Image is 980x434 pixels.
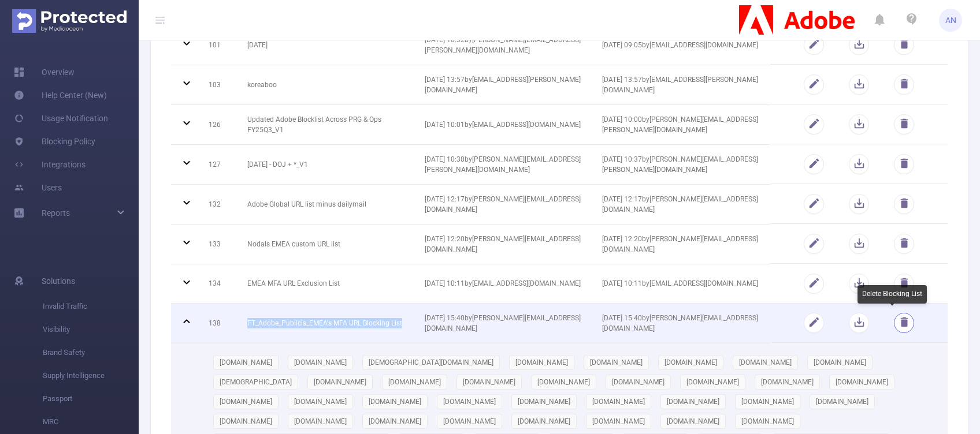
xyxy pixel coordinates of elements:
[14,153,86,176] a: Integrations
[294,358,347,366] span: [DOMAIN_NAME]
[43,364,139,387] span: Supply Intelligence
[463,378,515,386] span: [DOMAIN_NAME]
[665,358,717,366] span: [DOMAIN_NAME]
[369,358,493,366] span: [DEMOGRAPHIC_DATA][DOMAIN_NAME]
[667,398,719,406] span: [DOMAIN_NAME]
[515,358,568,366] span: [DOMAIN_NAME]
[739,358,792,366] span: [DOMAIN_NAME]
[388,378,441,386] span: [DOMAIN_NAME]
[42,270,75,293] span: Solutions
[200,225,239,264] td: 133
[220,378,292,386] span: [DEMOGRAPHIC_DATA]
[239,185,416,225] td: Adobe Global URL list minus dailymail
[602,76,758,94] span: [DATE] 13:57 by [EMAIL_ADDRESS][PERSON_NAME][DOMAIN_NAME]
[686,378,739,386] span: [DOMAIN_NAME]
[239,264,416,304] td: EMEA MFA URL Exclusion List
[443,398,496,406] span: [DOMAIN_NAME]
[425,279,581,287] span: [DATE] 10:11 by [EMAIL_ADDRESS][DOMAIN_NAME]
[239,145,416,185] td: [DATE] - DOJ + *_V1
[602,115,758,134] span: [DATE] 10:00 by [PERSON_NAME][EMAIL_ADDRESS][PERSON_NAME][DOMAIN_NAME]
[200,185,239,225] td: 132
[200,145,239,185] td: 127
[590,358,643,366] span: [DOMAIN_NAME]
[425,121,581,129] span: [DATE] 10:01 by [EMAIL_ADDRESS][DOMAIN_NAME]
[43,318,139,341] span: Visibility
[425,155,581,174] span: [DATE] 10:38 by [PERSON_NAME][EMAIL_ADDRESS][PERSON_NAME][DOMAIN_NAME]
[43,387,139,410] span: Passport
[239,304,416,343] td: FT_Adobe_Publicis_EMEA's MFA URL Blocking List
[14,107,108,130] a: Usage Notification
[761,378,814,386] span: [DOMAIN_NAME]
[294,417,347,425] span: [DOMAIN_NAME]
[602,279,758,287] span: [DATE] 10:11 by [EMAIL_ADDRESS][DOMAIN_NAME]
[220,417,272,425] span: [DOMAIN_NAME]
[369,417,421,425] span: [DOMAIN_NAME]
[239,65,416,105] td: koreaboo
[518,398,570,406] span: [DOMAIN_NAME]
[667,417,719,425] span: [DOMAIN_NAME]
[220,398,272,406] span: [DOMAIN_NAME]
[612,378,665,386] span: [DOMAIN_NAME]
[592,417,645,425] span: [DOMAIN_NAME]
[816,398,868,406] span: [DOMAIN_NAME]
[200,105,239,145] td: 126
[239,225,416,264] td: Nodals EMEA custom URL list
[14,130,95,153] a: Blocking Policy
[741,398,794,406] span: [DOMAIN_NAME]
[518,417,570,425] span: [DOMAIN_NAME]
[945,9,956,32] span: AN
[14,176,62,199] a: Users
[239,25,416,65] td: [DATE]
[43,410,139,433] span: MRC
[200,304,239,343] td: 138
[14,84,107,107] a: Help Center (New)
[43,295,139,318] span: Invalid Traffic
[314,378,366,386] span: [DOMAIN_NAME]
[43,341,139,364] span: Brand Safety
[443,417,496,425] span: [DOMAIN_NAME]
[602,155,758,174] span: [DATE] 10:37 by [PERSON_NAME][EMAIL_ADDRESS][PERSON_NAME][DOMAIN_NAME]
[741,417,794,425] span: [DOMAIN_NAME]
[294,398,347,406] span: [DOMAIN_NAME]
[425,235,581,253] span: [DATE] 12:20 by [PERSON_NAME][EMAIL_ADDRESS][DOMAIN_NAME]
[602,235,758,253] span: [DATE] 12:20 by [PERSON_NAME][EMAIL_ADDRESS][DOMAIN_NAME]
[857,285,927,304] div: Delete Blocking List
[220,358,272,366] span: [DOMAIN_NAME]
[14,61,75,84] a: Overview
[537,378,590,386] span: [DOMAIN_NAME]
[602,314,758,332] span: [DATE] 15:40 by [PERSON_NAME][EMAIL_ADDRESS][DOMAIN_NAME]
[592,398,645,406] span: [DOMAIN_NAME]
[836,378,888,386] span: [DOMAIN_NAME]
[42,201,70,225] a: Reports
[425,76,581,94] span: [DATE] 13:57 by [EMAIL_ADDRESS][PERSON_NAME][DOMAIN_NAME]
[200,65,239,105] td: 103
[814,358,866,366] span: [DOMAIN_NAME]
[602,195,758,214] span: [DATE] 12:17 by [PERSON_NAME][EMAIL_ADDRESS][DOMAIN_NAME]
[239,105,416,145] td: Updated Adobe Blocklist Across PRG & Ops FY25Q3_V1
[42,208,70,218] span: Reports
[200,25,239,65] td: 101
[602,41,758,49] span: [DATE] 09:05 by [EMAIL_ADDRESS][DOMAIN_NAME]
[200,264,239,304] td: 134
[12,9,127,33] img: Protected Media
[425,314,581,332] span: [DATE] 15:40 by [PERSON_NAME][EMAIL_ADDRESS][DOMAIN_NAME]
[425,195,581,214] span: [DATE] 12:17 by [PERSON_NAME][EMAIL_ADDRESS][DOMAIN_NAME]
[425,36,581,54] span: [DATE] 10:32 by [PERSON_NAME][EMAIL_ADDRESS][PERSON_NAME][DOMAIN_NAME]
[369,398,421,406] span: [DOMAIN_NAME]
